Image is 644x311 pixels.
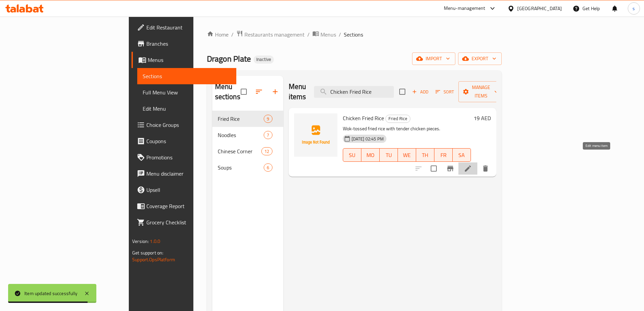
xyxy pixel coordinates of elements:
[343,113,384,123] span: Chicken Fried Rice
[148,56,231,64] span: Menus
[343,125,471,133] p: Wok-tossed fried rice with tender chicken pieces.
[264,164,272,171] span: 6
[401,150,413,160] span: WE
[264,115,272,123] div: items
[146,153,231,161] span: Promotions
[132,165,236,182] a: Menu disclaimer
[132,149,236,165] a: Promotions
[132,198,236,214] a: Coverage Report
[143,105,231,113] span: Edit Menu
[409,87,431,97] button: Add
[435,88,454,96] span: Sort
[137,101,236,117] a: Edit Menu
[344,30,363,39] span: Sections
[412,52,455,65] button: import
[633,5,635,12] span: s
[364,150,377,160] span: MO
[474,113,491,123] h6: 19 AED
[289,82,306,102] h2: Menu items
[261,147,272,155] div: items
[218,131,264,139] span: Noodles
[431,87,458,97] span: Sort items
[146,170,231,178] span: Menu disclaimer
[262,148,272,155] span: 12
[132,255,175,264] a: Support.OpsPlatform
[477,160,494,177] button: delete
[212,143,283,159] div: Chinese Corner12
[346,150,359,160] span: SU
[218,147,262,155] span: Chinese Corner
[143,88,231,96] span: Full Menu View
[395,85,409,99] span: Select section
[411,88,429,96] span: Add
[427,161,441,176] span: Select to update
[132,52,236,68] a: Menus
[264,132,272,138] span: 7
[218,163,264,172] span: Soups
[386,115,410,123] span: Fried Rice
[218,115,264,123] span: Fried Rice
[132,133,236,149] a: Coupons
[212,159,283,176] div: Soups6
[146,137,231,145] span: Coupons
[314,86,394,98] input: search
[464,83,498,100] span: Manage items
[146,121,231,129] span: Choice Groups
[132,36,236,52] a: Branches
[254,55,274,64] div: Inactive
[237,85,251,99] span: Select all sections
[264,131,272,139] div: items
[349,136,386,142] span: [DATE] 02:45 PM
[143,72,231,80] span: Sections
[458,52,502,65] button: export
[212,127,283,143] div: Noodles7
[132,182,236,198] a: Upsell
[146,186,231,194] span: Upsell
[146,202,231,210] span: Coverage Report
[453,148,471,162] button: SA
[212,111,283,127] div: Fried Rice9
[398,148,416,162] button: WE
[146,23,231,31] span: Edit Restaurant
[251,84,267,100] span: Sort sections
[312,30,336,39] a: Menus
[137,84,236,101] a: Full Menu View
[244,30,305,39] span: Restaurants management
[434,148,453,162] button: FR
[137,68,236,84] a: Sections
[207,30,502,39] nav: breadcrumb
[132,248,163,257] span: Get support on:
[382,150,395,160] span: TU
[320,30,336,39] span: Menus
[132,19,236,36] a: Edit Restaurant
[236,30,305,39] a: Restaurants management
[254,57,274,62] span: Inactive
[294,113,337,157] img: Chicken Fried Rice
[150,237,160,246] span: 1.0.0
[146,40,231,48] span: Branches
[212,108,283,178] nav: Menu sections
[434,87,456,97] button: Sort
[132,237,149,246] span: Version:
[146,218,231,226] span: Grocery Checklist
[463,54,496,63] span: export
[444,4,485,13] div: Menu-management
[132,117,236,133] a: Choice Groups
[442,160,458,177] button: Branch-specific-item
[264,116,272,122] span: 9
[132,214,236,230] a: Grocery Checklist
[207,51,251,66] span: Dragon Plate
[339,30,341,39] li: /
[409,87,431,97] span: Add item
[385,115,410,123] div: Fried Rice
[458,81,504,102] button: Manage items
[437,150,450,160] span: FR
[517,5,562,12] div: [GEOGRAPHIC_DATA]
[343,148,361,162] button: SU
[307,30,310,39] li: /
[416,148,434,162] button: TH
[455,150,468,160] span: SA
